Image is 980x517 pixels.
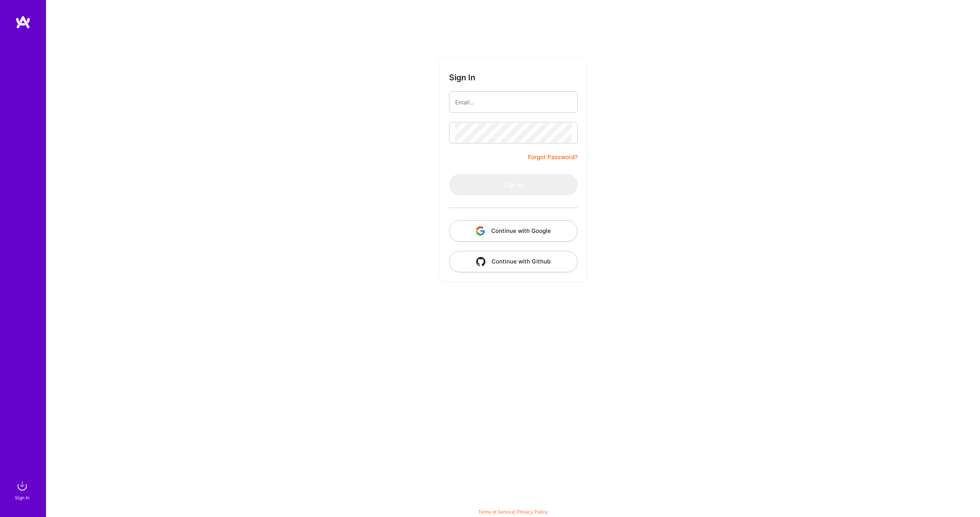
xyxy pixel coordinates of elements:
[478,509,514,515] a: Terms of Service
[449,73,475,82] h3: Sign In
[476,257,485,266] img: icon
[449,174,578,195] button: Sign In
[449,220,578,242] button: Continue with Google
[476,226,485,236] img: icon
[15,478,30,494] img: sign in
[449,251,578,272] button: Continue with Github
[478,509,548,515] span: |
[528,153,578,162] a: Forgot Password?
[517,509,548,515] a: Privacy Policy
[16,478,30,502] a: sign inSign In
[455,93,572,112] input: Email...
[15,15,31,29] img: logo
[46,494,980,513] div: © 2025 ATeams Inc., All rights reserved.
[15,494,29,502] div: Sign In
